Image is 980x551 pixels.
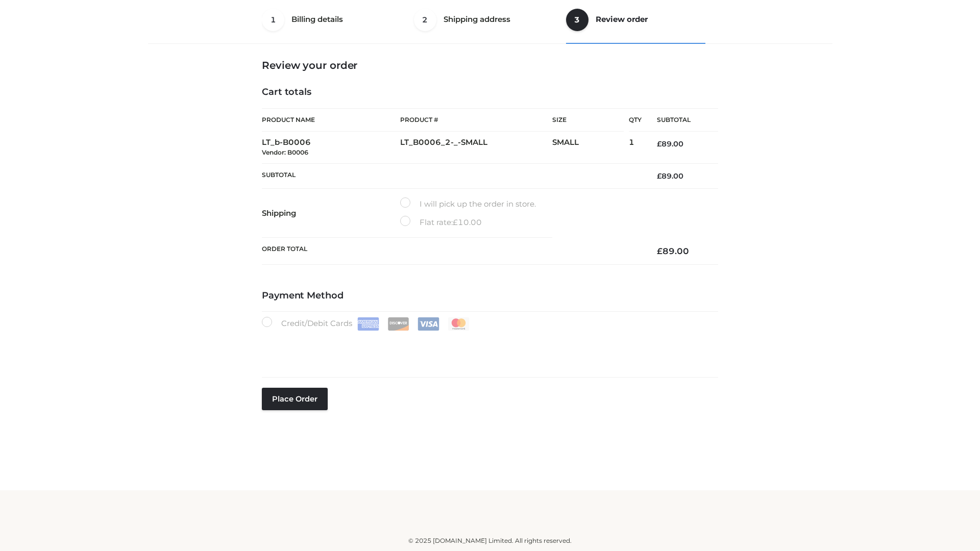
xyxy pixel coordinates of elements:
h3: Review your order [262,59,718,71]
th: Product # [400,108,552,132]
td: SMALL [552,132,629,164]
th: Size [552,109,624,132]
small: Vendor: B0006 [262,148,308,156]
label: Credit/Debit Cards [262,317,471,331]
span: £ [657,139,661,148]
span: £ [657,246,663,256]
td: LT_b-B0006 [262,132,400,164]
span: £ [657,171,661,181]
bdi: 89.00 [657,246,689,256]
button: Place order [262,388,328,410]
img: Discover [387,317,409,331]
th: Subtotal [262,163,642,188]
iframe: Secure payment input frame [260,329,716,366]
img: Visa [418,317,439,331]
th: Subtotal [642,109,718,132]
bdi: 89.00 [657,171,683,181]
label: Flat rate: [400,216,482,229]
th: Qty [629,108,642,132]
img: Mastercard [448,317,470,331]
th: Order Total [262,238,642,265]
h4: Cart totals [262,87,718,98]
div: © 2025 [DOMAIN_NAME] Limited. All rights reserved. [152,536,828,546]
label: I will pick up the order in store. [400,197,536,211]
td: 1 [629,132,642,164]
th: Product Name [262,108,400,132]
span: £ [453,217,458,227]
th: Shipping [262,189,400,238]
h4: Payment Method [262,290,718,302]
td: LT_B0006_2-_-SMALL [400,132,552,164]
img: Amex [357,317,379,331]
bdi: 10.00 [453,217,482,227]
bdi: 89.00 [657,139,683,148]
